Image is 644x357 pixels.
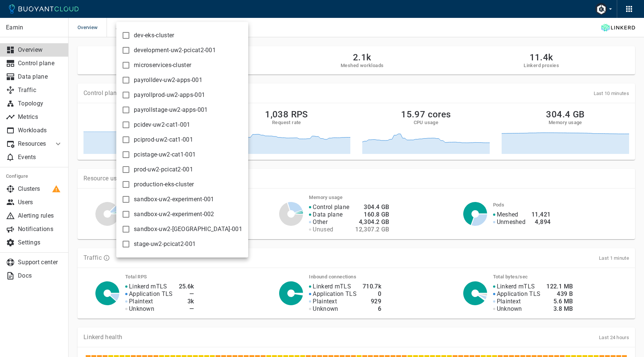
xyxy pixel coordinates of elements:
[134,106,208,114] span: payrollstage-uw2-apps-001
[134,76,202,84] span: payrolldev-uw2-apps-001
[134,211,214,218] span: sandbox-uw2-experiment-002
[134,166,193,173] span: prod-uw2-pcicat2-001
[134,181,194,188] span: production-eks-cluster
[134,136,193,143] span: pciprod-uw2-cat1-001
[134,225,242,233] span: sandbox-uw2-[GEOGRAPHIC_DATA]-001
[134,61,191,69] span: microservices-cluster
[134,151,196,158] span: pcistage-uw2-cat1-001
[134,240,196,248] span: stage-uw2-pcicat2-001
[134,47,216,54] span: development-uw2-pcicat2-001
[134,91,205,99] span: payrollprod-uw2-apps-001
[134,121,190,129] span: pcidev-uw2-cat1-001
[134,32,174,39] span: dev-eks-cluster
[134,196,214,203] span: sandbox-uw2-experiment-001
